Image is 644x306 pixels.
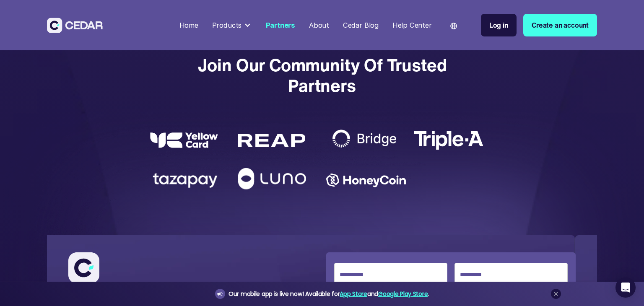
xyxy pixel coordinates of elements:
[343,20,379,31] div: Cedar Blog
[523,14,597,37] a: Create an account
[229,289,429,299] div: Our mobile app is live now! Available for and .
[167,54,477,96] div: Join our community of trusted partners
[266,20,296,31] div: Partners
[340,16,382,35] a: Cedar Blog
[414,131,483,150] img: TripleA logo
[481,14,517,37] a: Log in
[306,16,332,35] a: About
[150,170,221,191] img: Tazapay partner logo
[212,20,242,31] div: Products
[150,132,218,148] img: yellow card logo
[217,290,223,297] img: announcement
[176,16,202,35] a: Home
[179,20,198,31] div: Home
[309,20,329,31] div: About
[489,20,508,31] div: Log in
[340,290,367,298] a: App Store
[238,134,305,147] img: REAP logo
[378,290,428,298] a: Google Play Store
[615,277,636,298] div: Open Intercom Messenger
[262,16,299,35] a: Partners
[450,23,457,29] img: world icon
[238,168,306,189] img: Luno logo
[208,17,255,34] div: Products
[392,20,432,31] div: Help Center
[326,174,406,187] img: Honeycoin logo
[326,121,406,156] img: Bridge logo
[389,16,435,35] a: Help Center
